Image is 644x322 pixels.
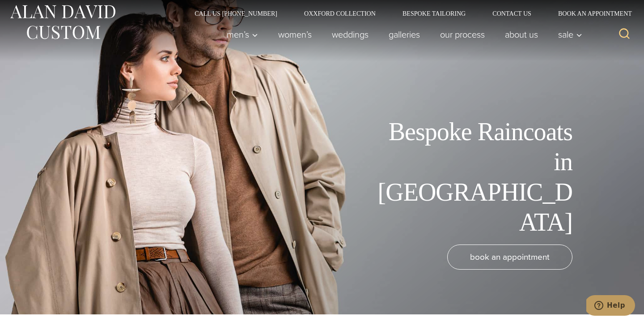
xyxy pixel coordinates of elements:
[291,10,389,17] a: Oxxford Collection
[586,295,635,318] iframe: Opens a widget where you can chat to one of our agents
[548,26,587,43] button: Sale sub menu toggle
[389,10,479,17] a: Bespoke Tailoring
[217,26,587,43] nav: Primary Navigation
[181,10,291,17] a: Call Us [PHONE_NUMBER]
[217,26,268,43] button: Men’s sub menu toggle
[322,26,379,43] a: weddings
[379,26,430,43] a: Galleries
[545,10,635,17] a: Book an Appointment
[430,26,495,43] a: Our Process
[268,26,322,43] a: Women’s
[9,2,116,42] img: Alan David Custom
[470,250,550,263] span: book an appointment
[614,24,635,45] button: View Search Form
[479,10,545,17] a: Contact Us
[181,10,635,17] nav: Secondary Navigation
[447,245,572,270] a: book an appointment
[495,26,548,43] a: About Us
[371,117,572,237] h1: Bespoke Raincoats in [GEOGRAPHIC_DATA]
